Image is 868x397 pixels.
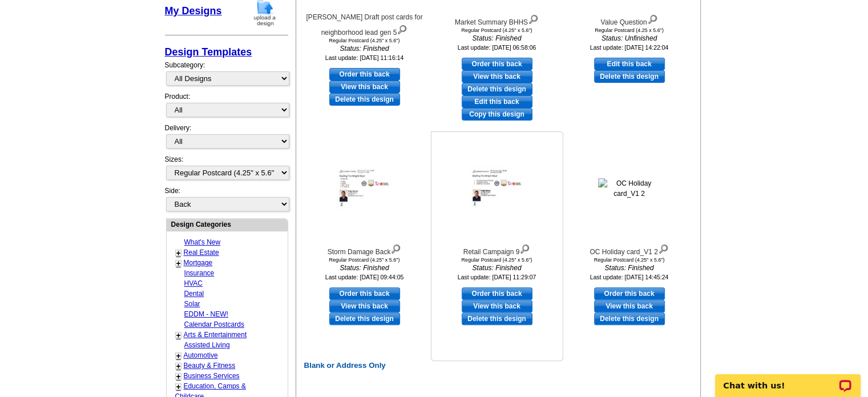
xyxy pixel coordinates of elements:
[184,238,221,246] a: What's New
[598,178,661,199] img: OC Holiday card_V1 2
[462,83,532,95] a: Delete this design
[528,12,539,25] img: view design details
[298,361,703,370] h2: Blank or Address Only
[658,242,669,254] img: view design details
[462,95,532,108] a: edit this design
[184,259,213,267] a: Mortgage
[302,257,427,263] div: Regular Postcard (4.25" x 5.6")
[567,33,692,43] i: Status: Unfinished
[165,91,288,123] div: Product:
[567,12,692,27] div: Value Question
[594,287,665,300] a: use this design
[184,320,244,328] a: Calendar Postcards
[167,219,288,230] div: Design Categories
[184,331,247,339] a: Arts & Entertainment
[302,38,427,43] div: Regular Postcard (4.25" x 5.6")
[567,257,692,263] div: Regular Postcard (4.25" x 5.6")
[329,300,400,312] a: View this back
[184,362,236,370] a: Beauty & Fitness
[165,154,288,186] div: Sizes:
[594,58,665,70] a: use this design
[594,300,665,312] a: View this back
[647,12,658,25] img: view design details
[165,60,288,91] div: Subcategory:
[184,310,228,318] a: EDDM - NEW!
[434,33,560,43] i: Status: Finished
[462,58,532,70] a: use this design
[176,382,181,391] a: +
[184,341,230,349] a: Assisted Living
[176,372,181,381] a: +
[329,312,400,325] a: Delete this design
[590,274,669,280] small: Last update: [DATE] 14:45:24
[329,287,400,300] a: use this design
[329,68,400,81] a: use this design
[519,242,530,254] img: view design details
[176,248,181,258] a: +
[462,287,532,300] a: use this design
[567,27,692,33] div: Regular Postcard (4.25 x 5.6")
[462,312,532,325] a: Delete this design
[184,248,219,256] a: Real Estate
[176,362,181,371] a: +
[325,274,404,280] small: Last update: [DATE] 09:44:05
[329,81,400,93] a: View this back
[329,93,400,106] a: Delete this design
[302,43,427,54] i: Status: Finished
[469,167,526,211] img: Retail Campaign 9
[434,263,560,273] i: Status: Finished
[462,300,532,312] a: View this back
[458,44,536,51] small: Last update: [DATE] 06:58:06
[590,44,669,51] small: Last update: [DATE] 14:22:04
[434,242,560,257] div: Retail Campaign 9
[302,242,427,257] div: Storm Damage Back
[458,274,536,280] small: Last update: [DATE] 11:29:07
[325,54,404,61] small: Last update: [DATE] 11:16:14
[176,351,181,360] a: +
[184,300,200,308] a: Solar
[184,372,240,380] a: Business Services
[184,269,215,277] a: Insurance
[397,22,407,35] img: view design details
[176,331,181,340] a: +
[567,263,692,273] i: Status: Finished
[336,168,393,210] img: Storm Damage Back
[594,70,665,83] a: Delete this design
[165,186,288,212] div: Side:
[165,5,222,17] a: My Designs
[434,257,560,263] div: Regular Postcard (4.25" x 5.6")
[567,242,692,257] div: OC Holiday card_V1 2
[390,242,401,254] img: view design details
[434,27,560,33] div: Regular Postcard (4.25" x 5.6")
[302,263,427,273] i: Status: Finished
[462,70,532,83] a: View this back
[184,290,204,298] a: Dental
[594,312,665,325] a: Delete this design
[462,108,532,121] a: Copy this design
[165,123,288,154] div: Delivery:
[165,46,252,58] a: Design Templates
[302,12,427,38] div: [PERSON_NAME] Draft post cards for neighborhood lead gen 5
[708,361,868,397] iframe: LiveChat chat widget
[184,351,218,359] a: Automotive
[434,12,560,27] div: Market Summary BHHS
[176,259,181,268] a: +
[184,279,203,287] a: HVAC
